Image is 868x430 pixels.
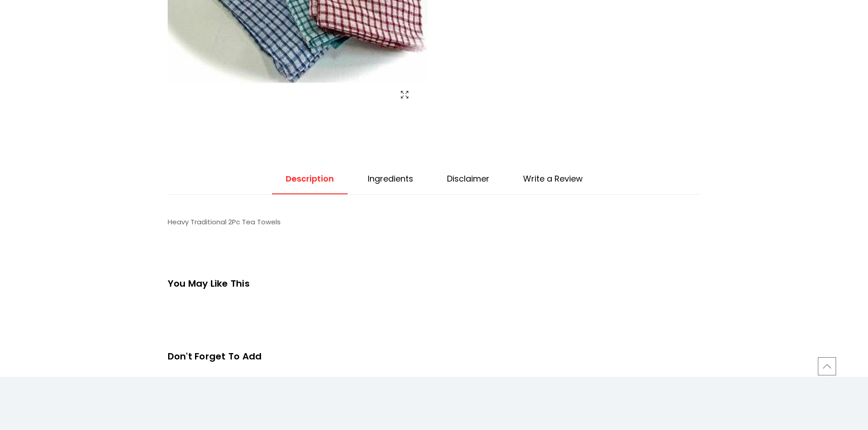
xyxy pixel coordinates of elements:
[354,173,427,194] a: Ingredients
[168,215,701,229] p: Heavy Traditional 2Pc Tea Towels
[168,352,701,361] h2: Don't Forget To Add
[168,279,701,288] h2: You May Like This
[272,173,348,194] a: Description
[433,173,503,194] a: Disclaimer
[509,173,596,194] a: Write a Review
